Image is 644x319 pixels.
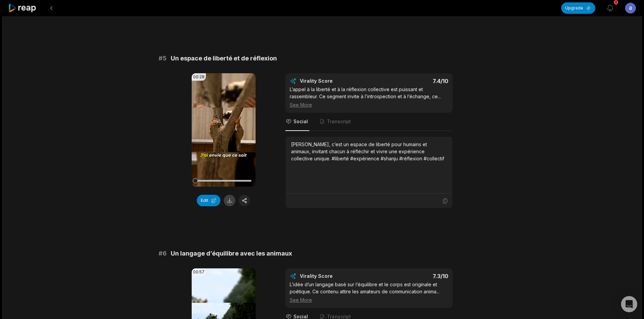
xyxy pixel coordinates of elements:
div: 7.4 /10 [376,78,448,84]
div: Virality Score [300,273,373,280]
span: Un langage d’équilibre avec les animaux [171,249,292,258]
video: Your browser does not support mp4 format. [192,73,256,187]
nav: Tabs [285,113,453,131]
div: Virality Score [300,78,373,84]
div: 7.3 /10 [376,273,448,280]
div: See More [290,101,448,108]
span: # 5 [159,54,167,63]
button: Upgrade [561,2,595,14]
div: See More [290,296,448,303]
div: [PERSON_NAME], c’est un espace de liberté pour humains et animaux, invitant chacun à réfléchir et... [291,141,447,162]
div: L’appel à la liberté et à la réflexion collective est puissant et rassembleur. Ce segment invite ... [290,86,448,108]
span: # 6 [159,249,167,258]
span: Transcript [327,118,351,125]
div: Open Intercom Messenger [621,296,637,312]
button: Edit [197,195,220,206]
span: Social [293,118,308,125]
span: Un espace de liberté et de réflexion [171,54,277,63]
div: L’idée d’un langage basé sur l’équilibre et le corps est originale et poétique. Ce contenu attire... [290,281,448,303]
